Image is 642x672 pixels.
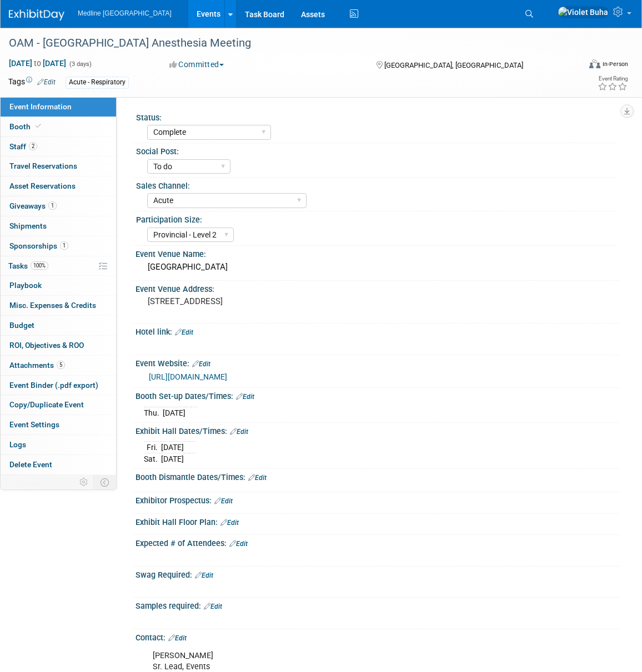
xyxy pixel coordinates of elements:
[1,455,116,474] a: Delete Event
[1,395,116,415] a: Copy/Duplicate Event
[220,519,239,527] a: Edit
[9,400,84,409] span: Copy/Duplicate Event
[48,201,57,210] span: 1
[136,598,620,612] div: Samples required:
[1,296,116,315] a: Misc. Expenses & Credits
[195,572,213,579] a: Edit
[163,407,185,418] td: [DATE]
[161,453,184,465] td: [DATE]
[9,9,64,21] img: ExhibitDay
[31,261,48,270] span: 100%
[136,246,620,260] div: Event Venue Name:
[9,201,57,210] span: Giveaways
[32,59,43,68] span: to
[1,97,116,117] a: Event Information
[9,420,59,429] span: Event Settings
[148,296,325,306] pre: [STREET_ADDRESS]
[36,123,41,129] i: Booth reservation complete
[1,176,116,196] a: Asset Reservations
[9,281,42,290] span: Playbook
[8,76,56,89] td: Tags
[1,117,116,137] a: Booth
[136,388,620,402] div: Booth Set-up Dates/Times:
[532,58,629,74] div: Event Format
[136,324,620,338] div: Hotel link:
[1,435,116,454] a: Logs
[9,161,77,170] span: Travel Reservations
[60,241,68,250] span: 1
[74,475,94,489] td: Personalize Event Tab Strip
[136,629,620,644] div: Contact:
[144,259,611,276] div: [GEOGRAPHIC_DATA]
[384,61,523,69] span: [GEOGRAPHIC_DATA], [GEOGRAPHIC_DATA]
[9,321,34,330] span: Budget
[136,567,620,581] div: Swag Required:
[230,428,248,436] a: Edit
[9,381,98,390] span: Event Binder (.pdf export)
[9,221,47,230] span: Shipments
[8,261,48,270] span: Tasks
[136,109,615,123] div: Status:
[175,329,193,336] a: Edit
[9,301,96,310] span: Misc. Expenses & Credits
[66,77,129,88] div: Acute - Respiratory
[9,460,52,469] span: Delete Event
[1,137,116,156] a: Staff2
[1,376,116,395] a: Event Binder (.pdf export)
[136,469,620,483] div: Booth Dismantle Dates/Times:
[248,474,267,482] a: Edit
[192,360,210,368] a: Edit
[589,59,600,68] img: Format-Inperson.png
[9,440,26,449] span: Logs
[1,336,116,355] a: ROI, Objectives & ROO
[1,236,116,256] a: Sponsorships1
[57,361,65,369] span: 5
[1,216,116,236] a: Shipments
[136,514,620,528] div: Exhibit Hall Floor Plan:
[37,78,56,86] a: Edit
[1,356,116,375] a: Attachments5
[78,9,172,17] span: Medline [GEOGRAPHIC_DATA]
[9,122,43,131] span: Booth
[1,196,116,216] a: Giveaways1
[136,355,620,370] div: Event Website:
[9,341,84,350] span: ROI, Objectives & ROO
[602,60,628,68] div: In-Person
[1,156,116,176] a: Travel Reservations
[136,281,620,295] div: Event Venue Address:
[229,540,248,548] a: Edit
[29,142,37,150] span: 2
[9,102,72,111] span: Event Information
[1,276,116,295] a: Playbook
[144,442,161,453] td: Fri.
[9,361,65,370] span: Attachments
[144,453,161,465] td: Sat.
[5,33,568,53] div: OAM - [GEOGRAPHIC_DATA] Anesthesia Meeting
[136,143,615,157] div: Social Post:
[1,316,116,335] a: Budget
[1,256,116,276] a: Tasks100%
[161,442,184,453] td: [DATE]
[9,181,76,190] span: Asset Reservations
[136,535,620,549] div: Expected # of Attendees:
[9,142,37,151] span: Staff
[8,58,67,68] span: [DATE] [DATE]
[136,423,620,437] div: Exhibit Hall Dates/Times:
[9,241,68,250] span: Sponsorships
[558,6,609,18] img: Violet Buha
[236,393,254,401] a: Edit
[136,211,615,225] div: Participation Size:
[1,415,116,434] a: Event Settings
[214,497,233,505] a: Edit
[165,59,228,70] button: Committed
[598,76,628,82] div: Event Rating
[149,372,227,381] a: [URL][DOMAIN_NAME]
[204,603,222,610] a: Edit
[168,634,187,642] a: Edit
[94,475,117,489] td: Toggle Event Tabs
[136,492,620,507] div: Exhibitor Prospectus:
[144,407,163,418] td: Thu.
[68,60,92,68] span: (3 days)
[136,178,615,191] div: Sales Channel:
